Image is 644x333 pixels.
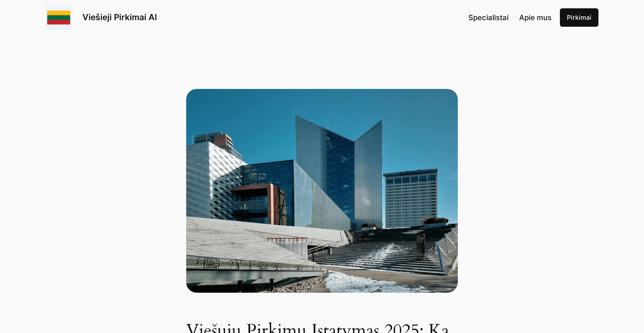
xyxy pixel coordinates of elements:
[46,4,72,31] img: Viešieji pirkimai logo
[519,12,552,23] a: Apie mus
[468,12,509,23] a: Specialistai
[468,13,509,22] span: Specialistai
[82,12,157,22] a: Viešieji Pirkimai AI
[468,12,552,23] nav: Navigation
[560,8,598,27] a: Pirkimai
[519,13,552,22] span: Apie mus
[186,89,458,293] : view of a modern glass architecture in the sun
